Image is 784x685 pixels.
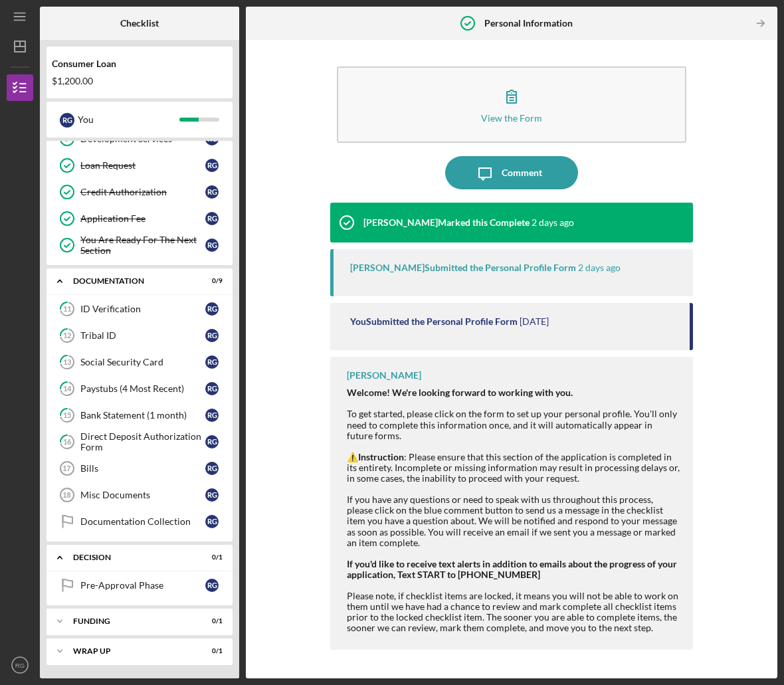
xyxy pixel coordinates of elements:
text: RG [15,662,25,669]
div: You Are Ready For The Next Section [80,235,205,256]
time: 2025-10-03 21:01 [520,316,549,327]
div: Documentation Collection [80,516,205,527]
a: Loan RequestRG [53,152,226,179]
div: You [78,108,179,131]
button: Comment [445,156,578,189]
a: 17BillsRG [53,455,226,482]
a: Credit AuthorizationRG [53,179,226,205]
div: $1,200.00 [52,76,227,86]
div: Wrap up [73,647,189,655]
div: [PERSON_NAME] Marked this Complete [363,217,530,228]
tspan: 11 [63,305,71,314]
div: R G [205,488,219,502]
time: 2025-10-05 20:09 [532,217,574,228]
a: 16Direct Deposit Authorization FormRG [53,429,226,455]
time: 2025-10-05 20:09 [578,262,621,273]
div: R G [205,239,219,252]
a: Application FeeRG [53,205,226,232]
div: 0 / 9 [199,277,223,285]
div: 0 / 1 [199,647,223,655]
div: R G [205,579,219,592]
div: Bills [80,463,205,474]
div: R G [205,462,219,475]
div: ⚠️ : Please ensure that this section of the application is completed in its entirety. Incomplete ... [347,452,680,634]
div: Funding [73,617,189,625]
tspan: 17 [62,464,70,472]
div: Application Fee [80,213,205,224]
strong: If you'd like to receive text alerts in addition to emails about the progress of your application... [347,558,677,580]
div: Direct Deposit Authorization Form [80,431,205,452]
tspan: 15 [63,411,71,420]
a: Pre-Approval PhaseRG [53,572,226,599]
div: You Submitted the Personal Profile Form [350,316,518,327]
tspan: 16 [63,438,72,446]
div: 0 / 1 [199,617,223,625]
a: 14Paystubs (4 Most Recent)RG [53,375,226,402]
div: R G [205,212,219,225]
tspan: 18 [62,491,70,499]
strong: Welcome! We're looking forward to working with you. [347,387,573,398]
div: R G [205,435,219,448]
a: 18Misc DocumentsRG [53,482,226,508]
div: R G [205,159,219,172]
div: Misc Documents [80,490,205,500]
div: R G [205,515,219,528]
button: View the Form [337,66,686,143]
div: R G [205,185,219,199]
div: R G [205,382,219,395]
div: Loan Request [80,160,205,171]
tspan: 12 [63,332,71,340]
div: Tribal ID [80,330,205,341]
tspan: 13 [63,358,71,367]
b: Checklist [120,18,159,29]
a: 11ID VerificationRG [53,296,226,322]
div: R G [205,409,219,422]
a: Documentation CollectionRG [53,508,226,535]
strong: Instruction [358,451,404,462]
div: Decision [73,553,189,561]
div: Consumer Loan [52,58,227,69]
div: Documentation [73,277,189,285]
div: Credit Authorization [80,187,205,197]
a: You Are Ready For The Next SectionRG [53,232,226,258]
button: RG [7,652,33,678]
div: Social Security Card [80,357,205,367]
a: 12Tribal IDRG [53,322,226,349]
div: To get started, please click on the form to set up your personal profile. You'll only need to com... [347,387,680,440]
a: 15Bank Statement (1 month)RG [53,402,226,429]
div: Pre-Approval Phase [80,580,205,591]
div: R G [205,302,219,316]
div: View the Form [481,113,542,123]
div: Paystubs (4 Most Recent) [80,383,205,394]
a: 13Social Security CardRG [53,349,226,375]
div: [PERSON_NAME] [347,370,421,381]
div: Comment [502,156,542,189]
div: R G [60,113,74,128]
div: ID Verification [80,304,205,314]
div: R G [205,329,219,342]
div: 0 / 1 [199,553,223,561]
tspan: 14 [63,385,72,393]
b: Personal Information [484,18,573,29]
div: R G [205,355,219,369]
div: [PERSON_NAME] Submitted the Personal Profile Form [350,262,576,273]
div: Bank Statement (1 month) [80,410,205,421]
